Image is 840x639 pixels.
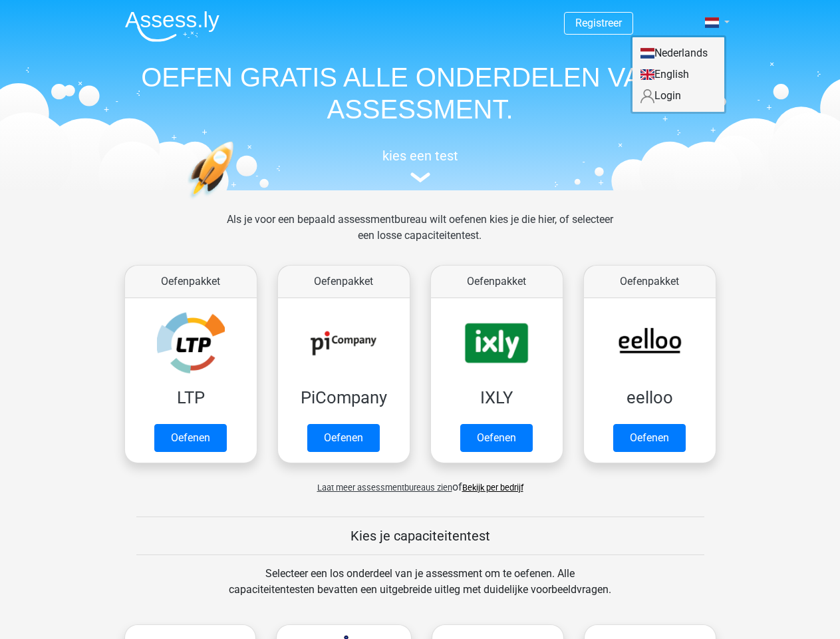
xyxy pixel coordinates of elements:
a: Oefenen [613,424,686,452]
h1: OEFEN GRATIS ALLE ONDERDELEN VAN JE ASSESSMENT. [114,61,726,125]
a: kies een test [114,148,726,183]
a: Oefenen [154,424,227,452]
a: Nederlands [632,43,724,64]
img: oefenen [188,141,285,262]
a: Registreer [575,17,622,29]
h5: Kies je capaciteitentest [136,528,704,544]
img: Assessly [125,11,219,42]
a: Oefenen [460,424,533,452]
div: of [114,469,726,495]
div: Als je voor een bepaald assessmentbureau wilt oefenen kies je die hier, of selecteer een losse ca... [216,212,624,260]
img: assessment [410,172,430,182]
a: Oefenen [307,424,380,452]
a: Login [632,85,724,106]
div: Selecteer een los onderdeel van je assessment om te oefenen. Alle capaciteitentesten bevatten een... [216,566,624,614]
h5: kies een test [114,148,726,164]
a: English [632,64,724,85]
span: Laat meer assessmentbureaus zien [317,483,452,493]
a: Bekijk per bedrijf [462,483,523,493]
